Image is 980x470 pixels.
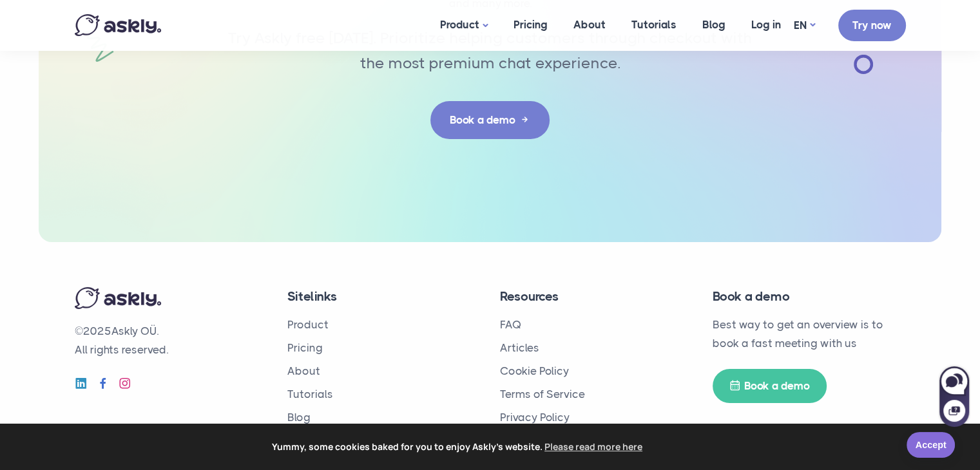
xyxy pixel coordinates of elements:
h4: Sitelinks [287,287,481,306]
a: Book a demo [430,101,550,139]
a: Blog [287,411,311,424]
a: Terms of Service [500,388,585,400]
span: 2025 [83,324,111,337]
a: learn more about cookies [543,437,644,456]
a: Articles [500,341,539,354]
h4: Book a demo [713,287,906,306]
a: FAQ [500,318,521,331]
img: Askly logo [75,287,161,309]
img: Askly [75,14,161,36]
a: Book a demo [713,369,827,403]
a: Privacy Policy [500,411,570,424]
a: Tutorials [287,388,333,400]
p: Best way to get an overview is to book a fast meeting with us [713,315,906,353]
a: Product [287,318,329,331]
a: Try now [838,10,906,41]
a: About [287,364,320,377]
a: Accept [907,432,955,458]
a: Pricing [287,341,323,354]
a: Cookie Policy [500,364,569,377]
p: © Askly OÜ. All rights reserved. [75,322,268,359]
a: EN [794,16,815,35]
iframe: Askly chat [938,364,970,428]
h4: Resources [500,287,693,306]
span: Yummy, some cookies baked for you to enjoy Askly's website. [19,437,898,456]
